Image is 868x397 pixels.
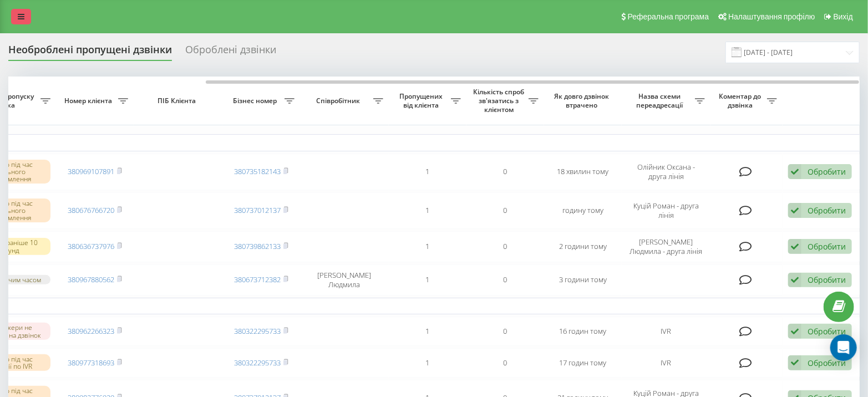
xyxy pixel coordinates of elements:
[808,205,846,216] div: Обробити
[622,154,710,190] td: Олійник Оксана - друга лінія
[466,317,544,346] td: 0
[544,264,622,296] td: 3 години тому
[234,274,281,284] a: 380673712382
[627,92,695,109] span: Назва схеми переадресації
[553,92,613,109] span: Як довго дзвінок втрачено
[300,264,389,296] td: [PERSON_NAME] Людмила
[466,192,544,229] td: 0
[622,231,710,262] td: [PERSON_NAME] Людмила - друга лінія
[544,192,622,229] td: годину тому
[544,231,622,262] td: 2 години тому
[808,166,846,177] div: Обробити
[62,96,118,105] span: Номер клієнта
[68,274,114,284] a: 380967880562
[68,166,114,176] a: 380969107891
[389,192,466,229] td: 1
[830,334,857,361] div: Open Intercom Messenger
[185,44,276,61] div: Оброблені дзвінки
[143,96,213,105] span: ПІБ Клієнта
[808,241,846,252] div: Обробити
[234,326,281,336] a: 380322295733
[306,96,373,105] span: Співробітник
[68,358,114,368] a: 380977318693
[716,92,767,109] span: Коментар до дзвінка
[234,166,281,176] a: 380735182143
[622,348,710,378] td: IVR
[466,231,544,262] td: 0
[389,264,466,296] td: 1
[234,358,281,368] a: 380322295733
[394,92,451,109] span: Пропущених від клієнта
[544,317,622,346] td: 16 годин тому
[466,154,544,190] td: 0
[808,358,846,368] div: Обробити
[808,274,846,285] div: Обробити
[472,88,529,114] span: Кількість спроб зв'язатись з клієнтом
[466,264,544,296] td: 0
[389,154,466,190] td: 1
[68,205,114,215] a: 380676766720
[728,12,815,21] span: Налаштування профілю
[628,12,709,21] span: Реферальна програма
[622,192,710,229] td: Куцій Роман - друга лінія
[808,326,846,337] div: Обробити
[389,317,466,346] td: 1
[234,241,281,251] a: 380739862133
[389,348,466,378] td: 1
[68,241,114,251] a: 380636737976
[466,348,544,378] td: 0
[834,12,853,21] span: Вихід
[68,326,114,336] a: 380962266323
[228,96,285,105] span: Бізнес номер
[544,154,622,190] td: 18 хвилин тому
[622,317,710,346] td: IVR
[8,44,172,61] div: Необроблені пропущені дзвінки
[389,231,466,262] td: 1
[544,348,622,378] td: 17 годин тому
[234,205,281,215] a: 380737012137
